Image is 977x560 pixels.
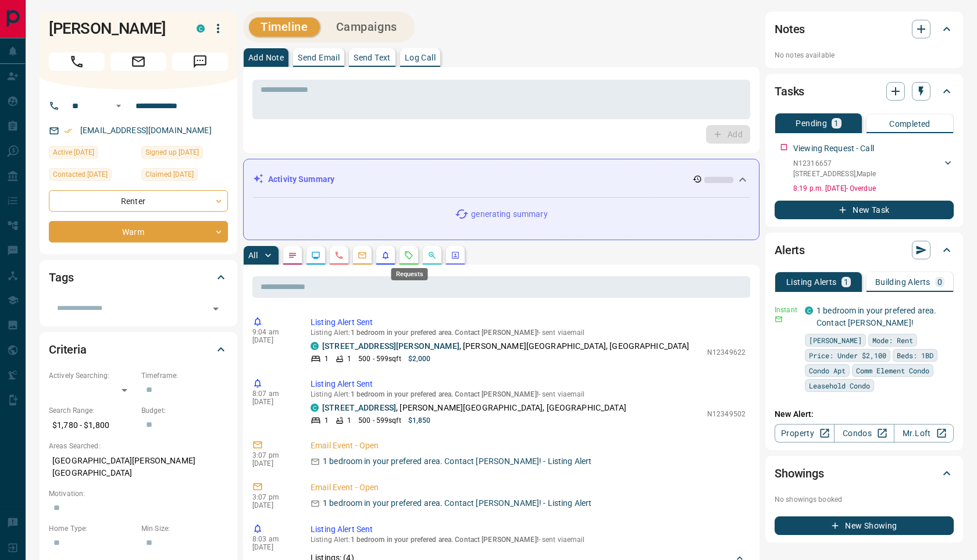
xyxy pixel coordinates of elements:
p: Log Call [405,53,436,62]
p: 500 - 599 sqft [358,415,401,426]
h2: Criteria [49,340,87,359]
p: Send Text [354,53,391,62]
div: condos.ca [311,342,319,350]
p: N12316657 [793,158,876,169]
p: 3:07 pm [252,451,293,459]
a: [STREET_ADDRESS] [322,403,396,412]
p: Activity Summary [268,173,334,186]
svg: Listing Alerts [381,251,390,260]
span: 1 bedroom in your prefered area. Contact [PERSON_NAME]! [351,329,539,337]
svg: Agent Actions [451,251,460,260]
p: Listing Alert Sent [311,523,746,536]
span: Comm Element Condo [856,365,929,376]
p: Viewing Request - Call [793,142,874,155]
div: Tasks [775,77,954,105]
div: Requests [391,268,428,280]
p: Motivation: [49,488,228,499]
p: 1 [347,415,351,426]
button: New Task [775,201,954,219]
p: Listing Alerts [786,278,837,286]
svg: Email [775,315,783,323]
p: [DATE] [252,398,293,406]
div: Warm [49,221,228,242]
svg: Lead Browsing Activity [311,251,320,260]
p: All [248,251,258,259]
p: Completed [889,120,930,128]
div: condos.ca [311,404,319,412]
h2: Alerts [775,241,805,259]
svg: Calls [334,251,344,260]
p: $2,000 [408,354,431,364]
p: 1 [844,278,848,286]
p: 0 [937,278,942,286]
p: 1 [834,119,839,127]
p: $1,780 - $1,800 [49,416,136,435]
p: Listing Alert : - sent via email [311,390,746,398]
p: Listing Alert : - sent via email [311,536,746,544]
p: N12349502 [707,409,746,419]
p: [DATE] [252,336,293,344]
p: [GEOGRAPHIC_DATA][PERSON_NAME][GEOGRAPHIC_DATA] [49,451,228,483]
a: Condos [834,424,894,443]
p: [STREET_ADDRESS] , Maple [793,169,876,179]
div: Tue Aug 12 2025 [141,146,228,162]
div: N12316657[STREET_ADDRESS],Maple [793,156,954,181]
p: No showings booked [775,494,954,505]
p: , [PERSON_NAME][GEOGRAPHIC_DATA], [GEOGRAPHIC_DATA] [322,340,690,352]
span: Beds: 1BD [897,349,933,361]
span: 1 bedroom in your prefered area. Contact [PERSON_NAME]! [351,536,539,544]
p: 3:07 pm [252,493,293,501]
button: Open [208,301,224,317]
div: condos.ca [805,306,813,315]
div: condos.ca [197,24,205,33]
p: Instant [775,305,798,315]
div: Tue Aug 12 2025 [141,168,228,184]
span: Condo Apt [809,365,846,376]
p: 1 bedroom in your prefered area. Contact [PERSON_NAME]! - Listing Alert [323,497,591,509]
p: Actively Searching: [49,370,136,381]
p: Min Size: [141,523,228,534]
p: 1 [347,354,351,364]
p: Listing Alert Sent [311,378,746,390]
a: 1 bedroom in your prefered area. Contact [PERSON_NAME]! [816,306,936,327]
p: Pending [796,119,827,127]
div: Renter [49,190,228,212]
svg: Requests [404,251,413,260]
p: Timeframe: [141,370,228,381]
p: Send Email [298,53,340,62]
div: Alerts [775,236,954,264]
h1: [PERSON_NAME] [49,19,179,38]
span: Contacted [DATE] [53,169,108,180]
p: 500 - 599 sqft [358,354,401,364]
div: Notes [775,15,954,43]
h2: Showings [775,464,824,483]
p: [DATE] [252,501,293,509]
p: Home Type: [49,523,136,534]
button: New Showing [775,516,954,535]
p: 8:03 am [252,535,293,543]
div: Showings [775,459,954,487]
span: Leasehold Condo [809,380,870,391]
p: , [PERSON_NAME][GEOGRAPHIC_DATA], [GEOGRAPHIC_DATA] [322,402,626,414]
h2: Notes [775,20,805,38]
h2: Tags [49,268,73,287]
button: Timeline [249,17,320,37]
p: $1,850 [408,415,431,426]
span: 1 bedroom in your prefered area. Contact [PERSON_NAME]! [351,390,539,398]
span: Message [172,52,228,71]
p: Building Alerts [875,278,930,286]
p: [DATE] [252,543,293,551]
p: 1 bedroom in your prefered area. Contact [PERSON_NAME]! - Listing Alert [323,455,591,468]
div: Tue Aug 12 2025 [49,168,136,184]
p: [DATE] [252,459,293,468]
p: Email Event - Open [311,440,746,452]
p: Listing Alert Sent [311,316,746,329]
span: [PERSON_NAME] [809,334,862,346]
svg: Email Verified [64,127,72,135]
span: Call [49,52,105,71]
span: Price: Under $2,100 [809,349,886,361]
svg: Emails [358,251,367,260]
p: Add Note [248,53,284,62]
button: Campaigns [325,17,409,37]
div: Activity Summary [253,169,750,190]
